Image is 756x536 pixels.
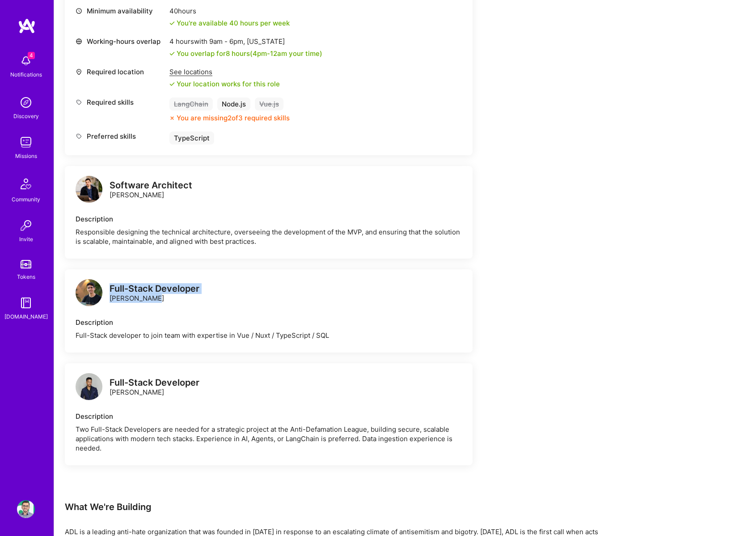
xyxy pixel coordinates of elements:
[76,318,462,327] div: Description
[19,234,33,244] div: Invite
[110,181,192,200] div: [PERSON_NAME]
[207,37,247,46] span: 9am - 6pm ,
[110,284,199,303] div: [PERSON_NAME]
[10,70,42,79] div: Notifications
[76,373,102,400] img: logo
[169,79,280,89] div: Your location works for this role
[76,425,462,453] div: Two Full-Stack Developers are needed for a strategic project at the Anti-Defamation League, build...
[17,133,35,151] img: teamwork
[76,8,82,14] i: icon Clock
[169,132,214,145] div: TypeScript
[17,294,35,312] img: guide book
[76,227,462,246] div: Responsible designing the technical architecture, overseeing the development of the MVP, and ensu...
[76,37,165,46] div: Working-hours overlap
[17,217,35,234] img: Invite
[17,272,35,281] div: Tokens
[17,500,35,518] img: User Avatar
[76,176,102,205] a: logo
[21,260,31,268] img: tokens
[253,49,287,58] span: 4pm - 12am
[76,176,102,203] img: logo
[76,373,102,402] a: logo
[76,6,165,16] div: Minimum availability
[76,68,82,75] i: icon Location
[28,52,35,59] span: 4
[76,67,165,77] div: Required location
[17,94,35,111] img: discovery
[169,21,175,26] i: icon Check
[76,133,82,140] i: icon Tag
[169,98,213,111] div: LangChain
[169,115,175,121] i: icon CloseOrange
[76,98,165,107] div: Required skills
[110,378,199,387] div: Full-Stack Developer
[169,37,322,46] div: 4 hours with [US_STATE]
[169,67,280,77] div: See locations
[76,214,462,224] div: Description
[217,98,250,111] div: Node.js
[4,312,48,321] div: [DOMAIN_NAME]
[110,378,199,397] div: [PERSON_NAME]
[110,181,192,190] div: Software Architect
[76,279,102,306] img: logo
[169,51,175,56] i: icon Check
[110,284,199,294] div: Full-Stack Developer
[76,132,165,141] div: Preferred skills
[76,412,462,421] div: Description
[169,81,175,87] i: icon Check
[15,151,37,161] div: Missions
[169,18,290,28] div: You're available 40 hours per week
[177,113,290,123] div: You are missing 2 of 3 required skills
[169,6,290,16] div: 40 hours
[255,98,283,111] div: Vue.js
[65,501,601,513] div: What We're Building
[76,99,82,106] i: icon Tag
[18,18,36,34] img: logo
[15,173,37,195] img: Community
[17,52,35,70] img: bell
[177,49,322,58] div: You overlap for 8 hours ( your time)
[76,331,462,340] div: Full-Stack developer to join team with expertise in Vue / Nuxt / TypeScript / SQL
[13,111,39,121] div: Discovery
[76,38,82,45] i: icon World
[15,500,37,518] a: User Avatar
[76,279,102,308] a: logo
[12,195,40,204] div: Community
